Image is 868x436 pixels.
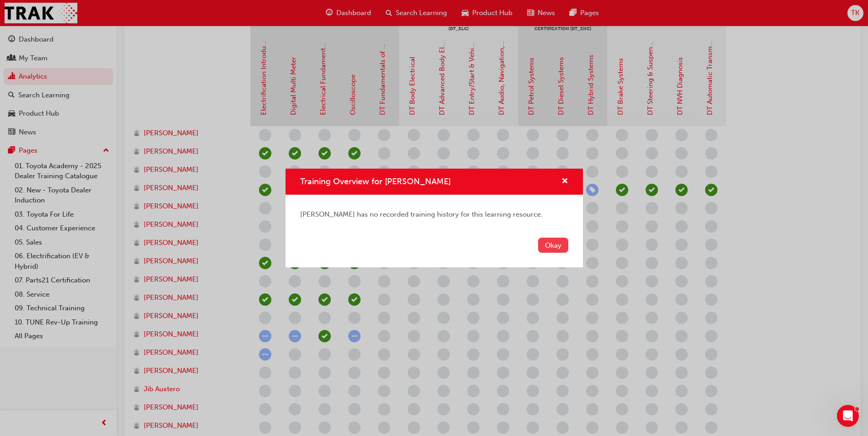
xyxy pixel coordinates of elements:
[300,176,451,186] span: Training Overview for [PERSON_NAME]
[286,169,583,267] div: Training Overview for Christos Konstantopoulos
[561,176,568,187] button: cross-icon
[538,238,568,253] button: Okay
[561,178,568,186] span: cross-icon
[837,405,859,427] iframe: Intercom live chat
[300,209,568,220] div: [PERSON_NAME] has no recorded training history for this learning resource.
